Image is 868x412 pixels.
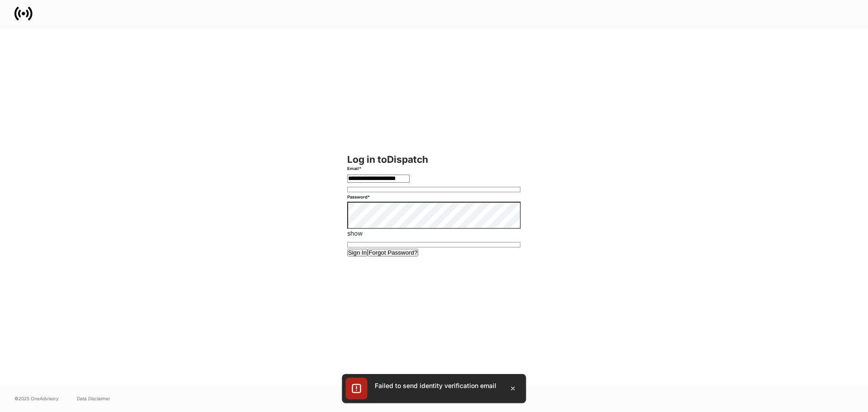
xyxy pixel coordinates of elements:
h6: Password [347,193,370,202]
a: Data Disclaimer [77,395,110,402]
span: © 2025 OneAdvisory [14,395,59,402]
h6: Email [347,164,361,173]
div: Forgot Password? [368,250,417,256]
p: show [347,229,521,238]
button: Forgot Password? [368,249,418,256]
button: Sign In [347,249,368,256]
h2: Log in to Dispatch [347,155,521,164]
div: Failed to send identity verification email [375,381,496,390]
div: Sign In [348,250,367,256]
